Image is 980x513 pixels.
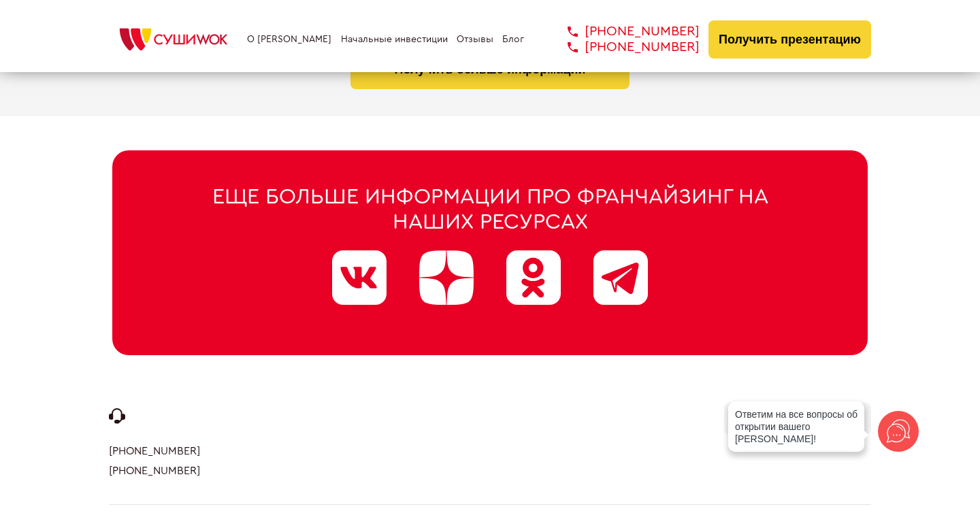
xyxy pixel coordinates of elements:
[502,34,524,45] a: Блог
[708,20,871,59] button: Получить презентацию
[728,401,864,452] div: Ответим на все вопросы об открытии вашего [PERSON_NAME]!
[109,465,200,477] a: [PHONE_NUMBER]
[109,445,200,457] a: [PHONE_NUMBER]
[724,403,871,435] a: Личный кабинет
[457,34,493,45] a: Отзывы
[341,34,448,45] a: Начальные инвестиции
[109,24,238,54] img: СУШИWOK
[547,39,700,55] a: [PHONE_NUMBER]
[247,34,331,45] a: О [PERSON_NAME]
[177,184,803,235] div: Еще больше информации про франчайзинг на наших ресурсах
[547,24,700,39] a: [PHONE_NUMBER]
